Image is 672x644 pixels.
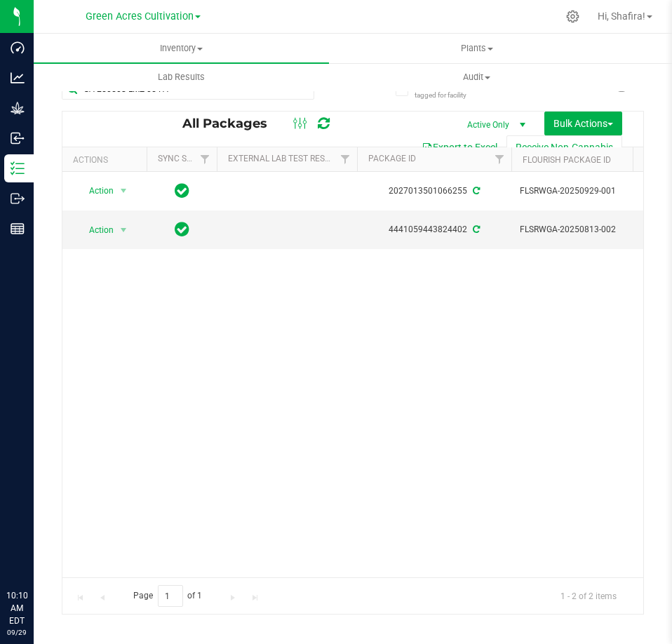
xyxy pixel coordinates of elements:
[121,585,214,607] span: Page of 1
[11,131,25,145] inline-svg: Inbound
[471,224,480,234] span: Sync from Compliance System
[329,62,624,92] a: Audit
[139,71,224,83] span: Lab Results
[14,532,56,574] iframe: Resource center
[412,135,506,159] button: Export to Excel
[329,34,624,63] a: Plants
[11,71,25,85] inline-svg: Analytics
[598,11,645,22] span: Hi, Shafira!
[334,147,357,171] a: Filter
[11,101,25,115] inline-svg: Grow
[488,147,511,171] a: Filter
[355,185,513,198] div: 2027013501066255
[115,181,133,201] span: select
[11,192,25,206] inline-svg: Outbound
[76,220,114,240] span: Action
[34,62,329,92] a: Lab Results
[368,154,416,163] a: Package ID
[549,585,628,606] span: 1 - 2 of 2 items
[194,147,217,171] a: Filter
[355,223,513,236] div: 4441059443824402
[553,118,613,129] span: Bulk Actions
[73,155,141,165] div: Actions
[506,135,622,159] button: Receive Non-Cannabis
[158,154,212,163] a: Sync Status
[11,161,25,175] inline-svg: Inventory
[544,112,622,135] button: Bulk Actions
[34,42,329,55] span: Inventory
[330,42,624,55] span: Plants
[86,11,194,22] span: Green Acres Cultivation
[11,222,25,236] inline-svg: Reports
[330,71,624,83] span: Audit
[76,181,114,201] span: Action
[6,589,27,627] p: 10:10 AM EDT
[228,154,338,163] a: External Lab Test Result
[34,34,329,63] a: Inventory
[520,223,657,236] span: FLSRWGA-20250813-002
[115,220,133,240] span: select
[11,41,25,55] inline-svg: Dashboard
[471,186,480,196] span: Sync from Compliance System
[564,10,582,23] div: Manage settings
[175,220,189,239] span: In Sync
[41,530,58,546] iframe: Resource center unread badge
[175,181,189,201] span: In Sync
[6,627,27,638] p: 09/29
[158,585,183,607] input: 1
[523,155,611,165] a: Flourish Package ID
[520,185,657,198] span: FLSRWGA-20250929-001
[182,116,281,131] span: All Packages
